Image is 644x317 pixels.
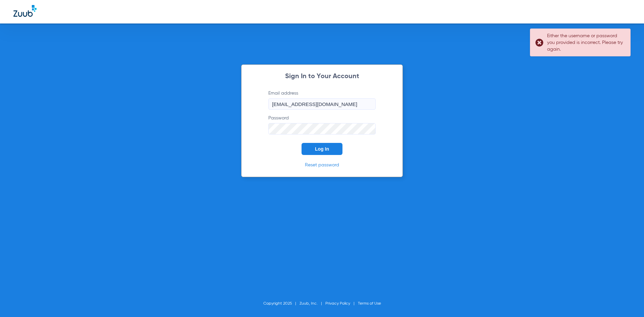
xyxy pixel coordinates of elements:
div: Either the username or password you provided is incorrect. Please try again. [547,33,625,53]
h2: Sign In to Your Account [258,73,386,80]
img: Zuub Logo [13,5,37,17]
button: Log In [302,143,342,155]
input: Password [268,123,376,135]
li: Zuub, Inc. [300,300,325,307]
a: Terms of Use [358,302,381,306]
span: Log In [315,146,329,152]
label: Password [268,115,376,135]
label: Email address [268,90,376,110]
input: Email address [268,98,376,110]
li: Copyright 2025 [263,300,300,307]
a: Reset password [305,163,339,167]
a: Privacy Policy [325,302,350,306]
